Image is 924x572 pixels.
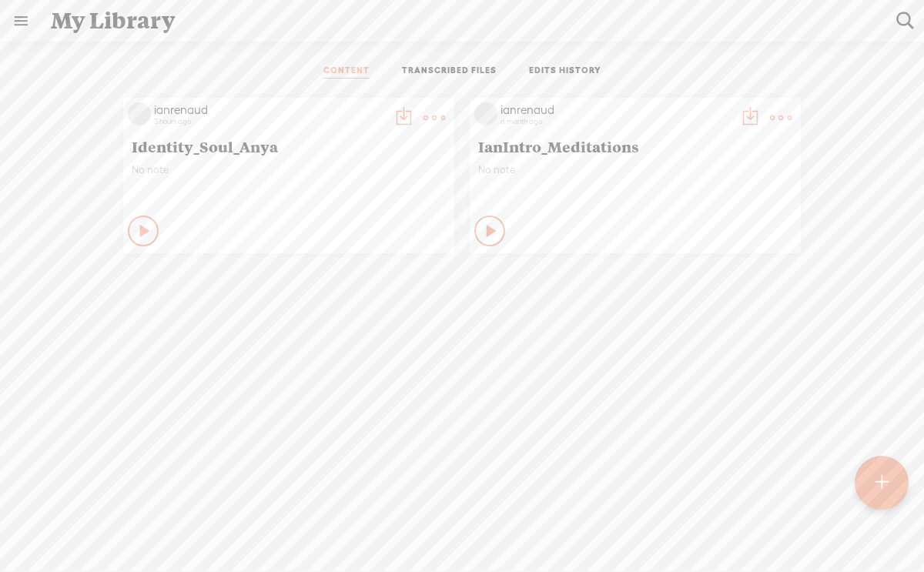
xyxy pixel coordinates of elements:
span: Identity_Soul_Anya [132,137,446,156]
img: videoLoading.png [128,102,151,125]
a: TRANSCRIBED FILES [402,65,497,79]
img: videoLoading.png [474,102,497,125]
span: No note [132,163,446,176]
a: EDITS HISTORY [529,65,601,79]
span: No note [478,163,792,176]
div: ianrenaud [500,102,731,118]
div: 3 hours ago [154,117,385,126]
div: My Library [40,1,885,41]
div: a month ago [500,117,731,126]
span: IanIntro_Meditations [478,137,792,156]
div: ianrenaud [154,102,385,118]
a: CONTENT [323,65,370,79]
